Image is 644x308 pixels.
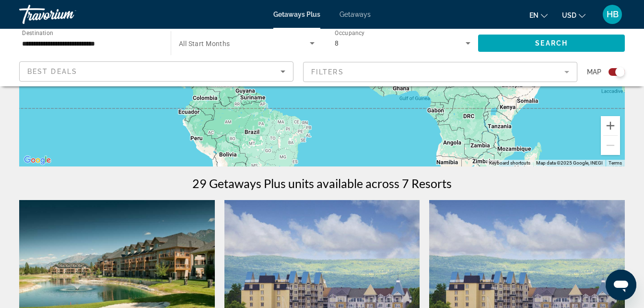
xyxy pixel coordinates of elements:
span: Map [587,65,601,79]
button: Zoom in [601,116,620,135]
span: Search [535,39,568,47]
button: Change currency [562,8,585,22]
a: Travorium [19,2,115,27]
button: Zoom out [601,136,620,155]
button: Keyboard shortcuts [489,160,530,166]
h1: 29 Getaways Plus units available across 7 Resorts [192,176,452,190]
button: Filter [303,61,577,83]
span: All Start Months [179,40,230,47]
span: Destination [22,29,53,36]
span: 8 [335,39,339,47]
mat-select: Sort by [27,66,285,77]
span: Map data ©2025 Google, INEGI [536,160,603,166]
span: HB [607,10,619,19]
span: en [529,12,539,19]
img: Google [22,154,53,166]
button: User Menu [600,4,625,24]
button: Change language [529,8,548,22]
a: Open this area in Google Maps (opens a new window) [22,154,53,166]
a: Getaways [340,11,371,18]
button: Search [478,35,625,52]
span: USD [562,12,576,19]
span: Occupancy [335,30,365,36]
a: Getaways Plus [273,11,320,18]
a: Terms (opens in new tab) [609,160,622,166]
span: Best Deals [27,68,77,75]
iframe: Button to launch messaging window [606,270,636,300]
